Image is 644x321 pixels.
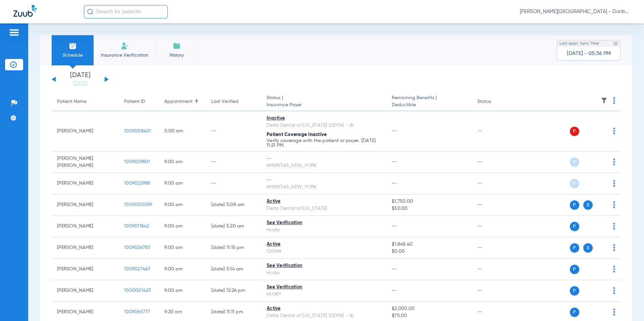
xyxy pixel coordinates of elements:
[159,151,206,173] td: 9:00 AM
[267,248,381,255] div: CIGNA
[613,128,615,134] img: group-dot-blue.svg
[472,92,517,111] th: Status
[472,216,517,237] td: --
[267,291,381,298] div: HUSKY
[267,155,381,162] div: --
[267,305,381,312] div: Active
[124,129,151,133] span: 1009008401
[472,194,517,216] td: --
[60,72,100,87] li: [DATE]
[60,80,100,87] a: [DATE]
[124,98,154,105] div: Patient ID
[559,40,600,47] span: Last Appt. Sync Time:
[570,265,579,274] span: P
[267,205,381,212] div: Delta Dental of [US_STATE]
[613,266,615,272] img: group-dot-blue.svg
[267,162,381,169] div: AMERITAS_NEW_YORK
[13,5,37,17] img: Zuub Logo
[267,102,381,109] span: Insurance Payer
[472,259,517,280] td: --
[206,280,261,302] td: [DATE] 12:26 PM
[570,157,579,167] span: P
[87,9,93,15] img: Search Icon
[613,97,615,104] img: group-dot-blue.svg
[267,115,381,122] div: Inactive
[472,237,517,259] td: --
[570,243,579,253] span: P
[124,181,151,186] span: 1009022988
[613,201,615,208] img: group-dot-blue.svg
[124,224,149,229] span: 1009011842
[52,111,119,151] td: [PERSON_NAME]
[392,129,397,133] span: --
[124,159,150,164] span: 1009029801
[124,288,151,293] span: 1000001423
[392,159,397,164] span: --
[613,223,615,230] img: group-dot-blue.svg
[392,224,397,229] span: --
[159,194,206,216] td: 9:00 AM
[267,177,381,184] div: --
[392,288,397,293] span: --
[161,52,193,59] span: History
[52,259,119,280] td: [PERSON_NAME]
[52,194,119,216] td: [PERSON_NAME]
[99,52,151,59] span: Insurance Verification
[472,151,517,173] td: --
[613,158,615,165] img: group-dot-blue.svg
[267,241,381,248] div: Active
[472,280,517,302] td: --
[52,151,119,173] td: [PERSON_NAME] [PERSON_NAME]
[392,305,466,312] span: $2,000.00
[52,237,119,259] td: [PERSON_NAME]
[159,111,206,151] td: 5:00 AM
[57,98,87,105] div: Patient Name
[570,286,579,296] span: P
[159,259,206,280] td: 9:00 AM
[392,198,466,205] span: $1,750.00
[392,181,397,186] span: --
[567,50,611,57] span: [DATE] - 05:36 PM
[52,280,119,302] td: [PERSON_NAME]
[392,241,466,248] span: $1,848.40
[392,312,466,319] span: $75.00
[57,52,89,59] span: Schedule
[570,308,579,317] span: P
[520,8,631,15] span: [PERSON_NAME][GEOGRAPHIC_DATA] - Danbury Presto
[570,127,579,136] span: P
[84,5,168,18] input: Search for patients
[472,111,517,151] td: --
[159,173,206,194] td: 9:00 AM
[9,28,19,37] img: hamburger-icon
[124,98,145,105] div: Patient ID
[267,184,381,191] div: AMERITAS_NEW_YORK
[124,202,152,207] span: 1000005099
[392,205,466,212] span: $50.00
[613,244,615,251] img: group-dot-blue.svg
[267,262,381,269] div: See Verification
[267,122,381,129] div: Delta Dental of [US_STATE] (DDPA) - AI
[392,267,397,271] span: --
[206,111,261,151] td: --
[164,98,193,105] div: Appointment
[267,312,381,319] div: Delta Dental of [US_STATE] (DDPA) - AI
[206,237,261,259] td: [DATE] 11:15 PM
[52,216,119,237] td: [PERSON_NAME]
[159,280,206,302] td: 9:00 AM
[267,198,381,205] div: Active
[570,200,579,210] span: P
[583,243,593,253] span: S
[159,216,206,237] td: 9:00 AM
[570,222,579,231] span: P
[613,287,615,294] img: group-dot-blue.svg
[613,180,615,187] img: group-dot-blue.svg
[173,42,181,50] img: History
[601,97,607,104] img: filter.svg
[121,42,129,50] img: Manual Insurance Verification
[472,173,517,194] td: --
[206,194,261,216] td: [DATE] 5:08 AM
[69,42,77,50] img: Schedule
[267,132,327,137] span: Patient Coverage Inactive
[613,41,618,46] img: last sync help info
[267,138,381,148] p: Verify coverage with the patient or payer. [DATE] 11:21 PM.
